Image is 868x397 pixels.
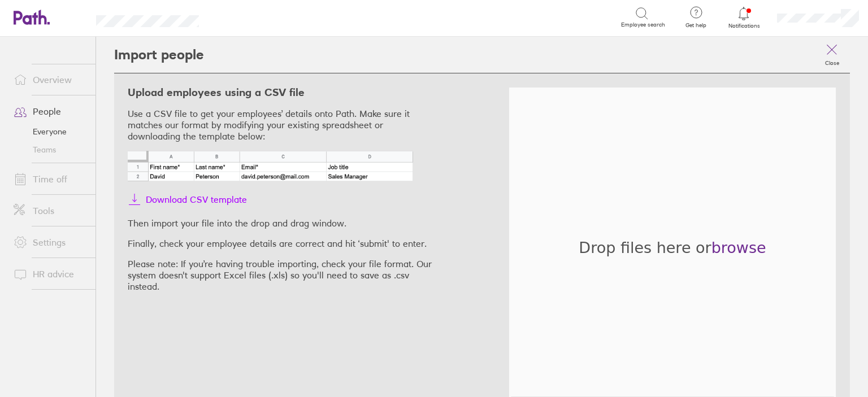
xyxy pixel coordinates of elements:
[229,12,258,22] div: Search
[114,37,204,73] h2: Import people
[5,199,96,222] a: Tools
[5,123,96,141] a: Everyone
[128,151,413,181] img: ImportPeople.f746191d.png
[5,100,96,123] a: People
[128,87,435,99] h3: Upload employees using a CSV file
[5,231,96,254] a: Settings
[128,108,435,142] p: Use a CSV file to get your employees’ details onto Path. Make sure it matches our format by modif...
[128,258,435,292] p: Please note: If you’re having trouble importing, check your file format. Our system doesn't suppo...
[711,240,766,255] button: browse
[5,141,96,159] a: Teams
[678,22,714,29] span: Get help
[814,37,850,73] a: Close
[146,190,247,208] span: Download CSV template
[621,21,665,28] span: Employee search
[726,23,762,29] span: Notifications
[128,217,435,229] p: Then import your file into the drop and drag window.
[128,190,247,208] button: Download CSV template
[5,168,96,190] a: Time off
[5,68,96,91] a: Overview
[818,56,846,67] label: Close
[570,225,774,259] div: Drop files here or
[726,6,762,29] a: Notifications
[5,263,96,285] a: HR advice
[128,238,435,249] p: Finally, check your employee details are correct and hit ‘submit' to enter.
